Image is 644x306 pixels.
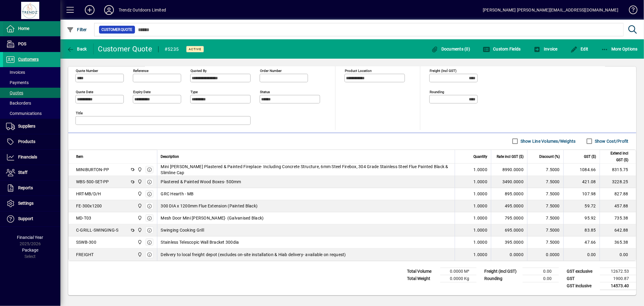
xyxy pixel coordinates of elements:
[563,212,600,224] td: 95.92
[527,200,563,212] td: 7.5000
[161,203,258,209] span: 300 DIA x 1200mm Flue Extension (Painted Black)
[495,167,524,173] div: 8990.0000
[18,57,39,62] span: Customers
[495,252,524,258] div: 0.0000
[3,67,60,77] a: Invoices
[569,44,590,54] button: Edit
[161,179,241,185] span: Plastered & Painted Wood Boxes- 500mm
[474,239,488,245] span: 1.0000
[3,37,60,52] a: POS
[136,239,143,246] span: New Plymouth
[165,44,179,54] div: #5235
[495,179,524,185] div: 3490.0000
[600,188,636,200] td: 827.88
[76,252,94,258] div: FREIGHT
[76,215,91,221] div: MD-T03
[76,68,98,73] mat-label: Quote number
[260,90,270,94] mat-label: Status
[67,27,87,32] span: Filter
[600,44,639,54] button: More Options
[191,68,207,73] mat-label: Quoted by
[136,203,143,209] span: New Plymouth
[430,90,444,94] mat-label: Rounding
[481,275,523,282] td: Rounding
[76,227,119,233] div: C-GRILL-SWINGING-S
[563,249,600,261] td: 0.00
[76,111,83,115] mat-label: Title
[474,191,488,197] span: 1.0000
[76,153,83,160] span: Item
[18,216,33,221] span: Support
[527,176,563,188] td: 7.5000
[404,275,440,282] td: Total Weight
[161,215,264,221] span: Mesh Door Mini [PERSON_NAME]- (Galvanised Black)
[76,191,101,197] div: HRT-MB/D/H
[191,90,198,94] mat-label: Type
[564,275,600,282] td: GST
[495,203,524,209] div: 495.0000
[563,176,600,188] td: 421.08
[133,90,151,94] mat-label: Expiry date
[3,108,60,119] a: Communications
[136,215,143,221] span: New Plymouth
[495,215,524,221] div: 795.0000
[563,224,600,236] td: 83.85
[161,153,179,160] span: Description
[18,185,33,190] span: Reports
[584,153,596,160] span: GST ($)
[533,47,558,51] span: Invoice
[18,201,34,206] span: Settings
[473,153,487,160] span: Quantity
[600,164,636,176] td: 8315.75
[3,150,60,165] a: Financials
[3,134,60,149] a: Products
[527,212,563,224] td: 7.5000
[600,236,636,249] td: 365.38
[6,111,42,116] span: Communications
[523,275,559,282] td: 0.00
[600,282,636,290] td: 14573.40
[3,21,60,36] a: Home
[563,164,600,176] td: 1084.66
[18,124,35,129] span: Suppliers
[80,5,99,15] button: Add
[136,166,143,173] span: New Plymouth
[474,179,488,185] span: 1.0000
[3,119,60,134] a: Suppliers
[495,227,524,233] div: 695.0000
[22,248,38,252] span: Package
[161,252,346,258] span: Delivery to local freight depot (excludes on-site installation & Hiab delivery- available on requ...
[429,44,472,54] button: Documents (0)
[98,44,152,54] div: Customer Quote
[523,268,559,275] td: 0.00
[136,190,143,197] span: New Plymouth
[18,26,29,31] span: Home
[3,181,60,196] a: Reports
[594,138,629,144] label: Show Cost/Profit
[161,164,451,176] span: Mini [PERSON_NAME] Plastered & Painted Fireplace- Including Concrete Structure, 6mm Steel Firebox...
[483,5,618,15] div: [PERSON_NAME] [PERSON_NAME][EMAIL_ADDRESS][DOMAIN_NAME]
[3,165,60,180] a: Staff
[17,235,43,240] span: Financial Year
[481,44,522,54] button: Custom Fields
[539,153,560,160] span: Discount (%)
[76,239,96,245] div: SSWB-300
[600,275,636,282] td: 1900.87
[495,191,524,197] div: 895.0000
[6,101,31,106] span: Backorders
[624,1,636,21] a: Knowledge Base
[600,200,636,212] td: 457.88
[495,239,524,245] div: 395.0000
[76,167,109,173] div: MINIBURTON-PP
[431,47,470,51] span: Documents (0)
[161,227,204,233] span: Swinging Cooking Grill
[65,24,88,35] button: Filter
[440,268,476,275] td: 0.0000 M³
[18,139,35,144] span: Products
[119,5,166,15] div: Trendz Outdoors Limited
[3,98,60,108] a: Backorders
[481,268,523,275] td: Freight (incl GST)
[600,224,636,236] td: 642.88
[440,275,476,282] td: 0.0000 Kg
[430,68,457,73] mat-label: Freight (incl GST)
